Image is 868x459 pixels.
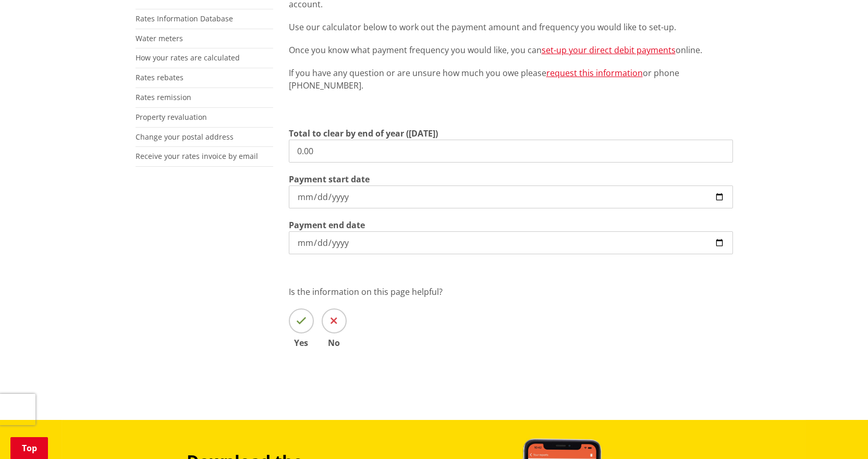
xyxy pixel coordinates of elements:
[136,151,258,161] a: Receive your rates invoice by email
[136,112,207,122] a: Property revaluation
[289,67,733,92] p: If you have any question or are unsure how much you owe please or phone [PHONE_NUMBER].
[10,437,48,459] a: Top
[322,339,347,347] span: No
[289,173,370,185] label: Payment start date
[289,44,733,56] p: Once you know what payment frequency you would like, you can online.
[289,339,314,347] span: Yes
[820,415,858,453] iframe: Messenger Launcher
[136,33,183,43] a: Water meters
[136,92,191,102] a: Rates remission
[136,72,184,82] a: Rates rebates
[136,132,234,142] a: Change your postal address
[289,127,438,140] label: Total to clear by end of year ([DATE])
[542,44,676,56] a: set-up your direct debit payments
[289,286,733,298] p: Is the information on this page helpful?
[289,21,733,33] p: Use our calculator below to work out the payment amount and frequency you would like to set-up.
[289,219,365,231] label: Payment end date
[546,67,643,79] a: request this information
[136,53,240,63] a: How your rates are calculated
[136,14,233,23] a: Rates Information Database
